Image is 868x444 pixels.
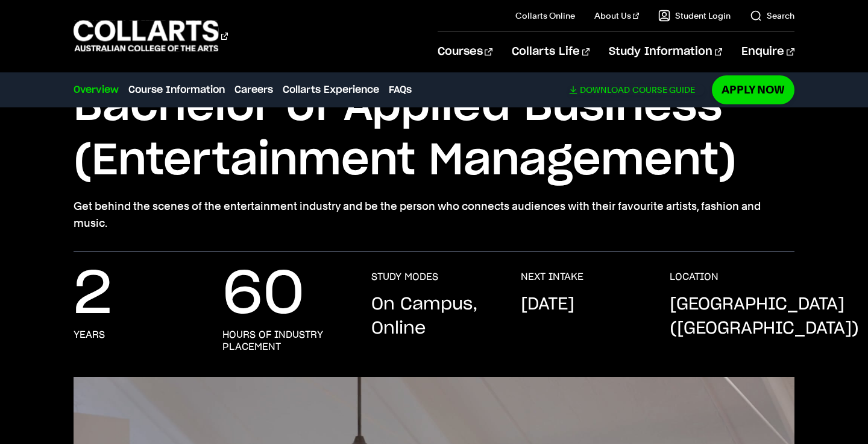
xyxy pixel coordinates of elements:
[712,75,794,104] a: Apply Now
[74,80,794,188] h1: Bachelor of Applied Business (Entertainment Management)
[222,271,304,319] p: 60
[371,271,438,283] h3: STUDY MODES
[74,83,119,97] a: Overview
[438,32,492,72] a: Courses
[658,10,731,22] a: Student Login
[128,83,225,97] a: Course Information
[515,10,575,22] a: Collarts Online
[741,32,794,72] a: Enquire
[512,32,590,72] a: Collarts Life
[569,84,705,95] a: DownloadCourse Guide
[234,83,273,97] a: Careers
[580,84,630,95] span: Download
[222,329,347,353] h3: hours of industry placement
[521,293,574,317] p: [DATE]
[750,10,794,22] a: Search
[74,271,112,319] p: 2
[74,19,228,53] div: Go to homepage
[670,271,719,283] h3: LOCATION
[74,329,105,341] h3: years
[389,83,412,97] a: FAQs
[283,83,379,97] a: Collarts Experience
[609,32,722,72] a: Study Information
[521,271,583,283] h3: NEXT INTAKE
[371,293,496,341] p: On Campus, Online
[74,198,794,232] p: Get behind the scenes of the entertainment industry and be the person who connects audiences with...
[594,10,639,22] a: About Us
[670,293,859,341] p: [GEOGRAPHIC_DATA] ([GEOGRAPHIC_DATA])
